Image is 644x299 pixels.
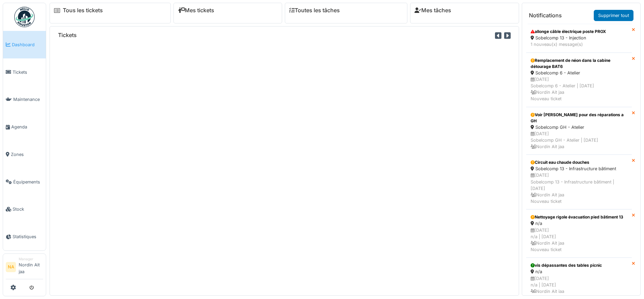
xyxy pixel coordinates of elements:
h6: Tickets [58,32,77,38]
div: Nettoyage rigole évacuation pied bâtiment 13 [531,214,627,220]
div: n/a [531,268,627,275]
div: Sobelcomp GH - Atelier [531,124,627,130]
a: Mes tâches [415,7,451,14]
div: 1 nouveau(x) message(s) [531,41,627,48]
div: [DATE] n/a | [DATE] Nordin Ait jaa Nouveau ticket [531,227,627,253]
div: Manager [19,257,43,262]
a: Équipements [3,168,46,196]
a: Zones [3,141,46,168]
div: vis dépassantes des tables picnic [531,262,627,268]
a: allonge câble électrique poste PROX Sobelcomp 13 - Injection 1 nouveau(x) message(s) [526,24,632,52]
div: allonge câble électrique poste PROX [531,29,627,35]
a: Dashboard [3,31,46,58]
div: n/a [531,220,627,227]
div: Sobelcomp 6 - Atelier [531,70,627,76]
h6: Notifications [529,12,562,19]
span: Zones [11,151,43,158]
span: Stock [13,206,43,212]
div: Sobelcomp 13 - Infrastructure bâtiment [531,165,627,172]
a: Supprimer tout [594,10,633,21]
a: Agenda [3,113,46,141]
div: Circuit eau chaude douches [531,159,627,165]
a: NA ManagerNordin Ait jaa [6,257,43,279]
div: [DATE] Sobelcomp 13 - Infrastructure bâtiment | [DATE] Nordin Ait jaa Nouveau ticket [531,172,627,205]
a: Circuit eau chaude douches Sobelcomp 13 - Infrastructure bâtiment [DATE]Sobelcomp 13 - Infrastruc... [526,155,632,209]
a: Tous les tickets [63,7,103,14]
a: Voir [PERSON_NAME] pour des réparations a GH Sobelcomp GH - Atelier [DATE]Sobelcomp GH - Atelier ... [526,107,632,155]
li: Nordin Ait jaa [19,257,43,278]
a: Remplacement de néon dans la cabine détourage BAT6 Sobelcomp 6 - Atelier [DATE]Sobelcomp 6 - Atel... [526,53,632,107]
a: Maintenance [3,86,46,113]
span: Dashboard [12,41,43,48]
div: [DATE] Sobelcomp 6 - Atelier | [DATE] Nordin Ait jaa Nouveau ticket [531,76,627,102]
span: Maintenance [13,96,43,103]
a: Nettoyage rigole évacuation pied bâtiment 13 n/a [DATE]n/a | [DATE] Nordin Ait jaaNouveau ticket [526,209,632,258]
a: Tickets [3,58,46,86]
li: NA [6,262,16,272]
div: Remplacement de néon dans la cabine détourage BAT6 [531,57,627,70]
div: Voir [PERSON_NAME] pour des réparations a GH [531,112,627,124]
a: Statistiques [3,223,46,250]
span: Agenda [11,124,43,130]
a: Mes tickets [178,7,214,14]
a: Stock [3,196,46,223]
div: [DATE] Sobelcomp GH - Atelier | [DATE] Nordin Ait jaa [531,130,627,150]
a: Toutes les tâches [289,7,340,14]
img: Badge_color-CXgf-gQk.svg [14,7,35,27]
span: Statistiques [13,233,43,240]
span: Tickets [13,69,43,75]
span: Équipements [13,179,43,185]
div: Sobelcomp 13 - Injection [531,35,627,41]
